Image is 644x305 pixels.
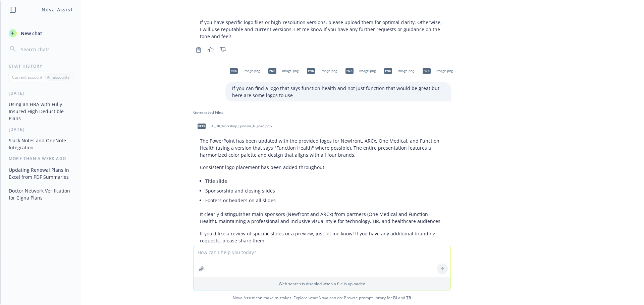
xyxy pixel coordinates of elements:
[196,47,202,53] svg: Copy to clipboard
[230,68,238,73] span: png
[12,74,42,80] p: Current account
[380,63,416,79] div: pngimage.png
[19,30,42,37] span: New chat
[423,68,431,73] span: png
[6,27,75,39] button: New chat
[200,230,444,244] p: If you'd like a review of specific slides or a preview, just let me know! If you have any additio...
[205,196,444,205] li: Footers or headers on all slides
[200,164,444,171] p: Consistent logo placement has been added throughout:
[359,69,376,73] span: image.png
[6,99,75,124] button: Using an HRA with Fully Insured High Deductible Plans
[217,45,228,55] button: Thumbs down
[205,176,444,186] li: Title slide
[211,124,272,128] span: AI_HR_Workshop_Sponsor_Aligned.pptx
[393,295,397,301] a: BI
[193,118,274,135] div: pptxAI_HR_Workshop_Sponsor_Aligned.pptx
[321,69,337,73] span: image.png
[200,211,444,225] p: It clearly distinguishes main sponsors (Newfront and ARCx) from partners (One Medical and Functio...
[6,185,75,203] button: Doctor Network Verification for Cigna Plans
[3,291,641,305] span: Nova Assist can make mistakes. Explore what Nova can do: Browse prompt library for and
[398,69,414,73] span: image.png
[232,85,444,99] p: if you can find a logo that says function health and not just function that would be great but he...
[200,19,444,40] p: If you have specific logo files or high-resolution versions, please upload them for optimal clari...
[19,45,73,54] input: Search chats
[198,281,446,287] p: Web search is disabled when a file is uploaded
[42,6,73,13] h1: Nova Assist
[193,109,451,115] div: Generated Files:
[6,164,75,182] button: Updating Renewal Plans in Excel from PDF Summaries
[6,135,75,153] button: Slack Notes and OneNote Integration
[345,68,354,73] span: png
[264,63,300,79] div: pngimage.png
[1,90,81,96] div: [DATE]
[200,137,444,158] p: The PowerPoint has been updated with the provided logos for Newfront, ARCx, One Medical, and Func...
[198,124,206,129] span: pptx
[384,68,392,73] span: png
[282,69,299,73] span: image.png
[244,69,260,73] span: image.png
[303,63,338,79] div: pngimage.png
[1,127,81,132] div: [DATE]
[1,156,81,161] div: More than a week ago
[268,68,276,73] span: png
[418,63,454,79] div: pngimage.png
[225,63,261,79] div: pngimage.png
[406,295,411,301] a: TR
[47,74,69,80] p: All accounts
[1,63,81,69] div: Chat History
[205,186,444,196] li: Sponsorship and closing slides
[436,69,453,73] span: image.png
[307,68,315,73] span: png
[341,63,377,79] div: pngimage.png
